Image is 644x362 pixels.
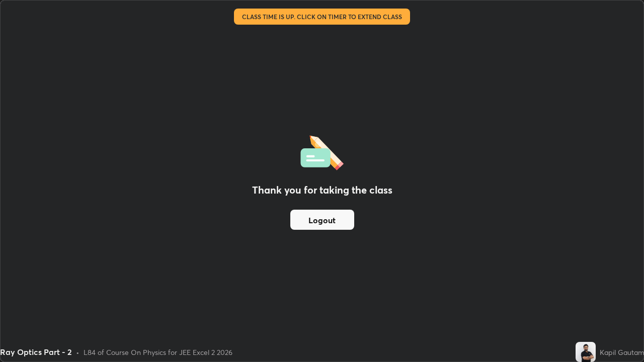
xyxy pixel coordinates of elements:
button: Logout [290,210,354,230]
div: L84 of Course On Physics for JEE Excel 2 2026 [84,347,232,357]
img: 00bbc326558d46f9aaf65f1f5dcb6be8.jpg [576,342,596,362]
img: offlineFeedback.1438e8b3.svg [300,132,344,170]
div: • [76,347,79,357]
div: Kapil Gautam [600,347,644,357]
h2: Thank you for taking the class [252,183,392,198]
